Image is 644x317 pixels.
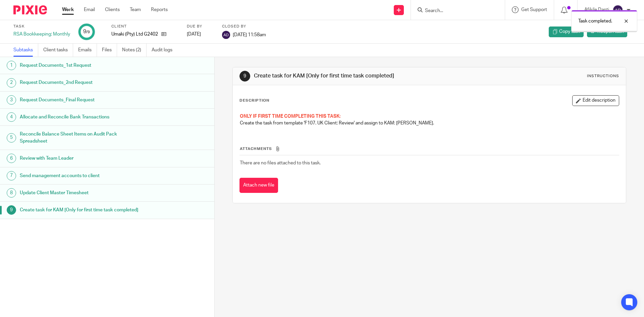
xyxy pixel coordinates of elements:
div: RSA Bookkeeping: Monthly [13,31,70,38]
div: 7 [7,171,16,180]
a: Team [130,6,141,13]
img: Pixie [13,5,47,14]
div: 9 [83,28,90,36]
div: 6 [7,154,16,163]
h1: Request Documents_Final Request [20,95,145,105]
a: Email [84,6,95,13]
h1: Request Documents_2nd Request [20,77,145,88]
span: There are no files attached to this task. [240,161,321,165]
h1: Send management accounts to client [20,171,145,181]
p: Umaki (Pty) Ltd G2402 [111,31,158,38]
a: Notes (2) [122,44,147,57]
h1: Request Documents_1st Request [20,60,145,70]
p: Task completed. [578,18,612,24]
label: Due by [187,24,214,29]
a: Files [102,44,117,57]
a: Clients [105,6,120,13]
h1: Create task for KAM [Only for first time task completed] [254,72,444,80]
div: [DATE] [187,31,214,38]
div: 9 [7,205,16,215]
h1: Allocate and Reconcile Bank Transactions [20,112,145,122]
a: Client tasks [43,44,73,57]
a: Work [62,6,74,13]
p: Create the task from template 'F107. UK Client: Review' and assign to KAM: [PERSON_NAME]. [240,120,619,126]
p: Description [239,98,269,103]
div: 4 [7,112,16,122]
span: ONLY IF FIRST TIME COMPLETING THIS TASK: [240,114,340,119]
small: /9 [86,30,90,34]
a: Audit logs [152,44,177,57]
span: [DATE] 11:58am [233,32,266,37]
label: Client [111,24,178,29]
h1: Create task for KAM [Only for first time task completed] [20,205,145,215]
a: Reports [151,6,168,13]
div: 9 [239,71,250,82]
div: 1 [7,61,16,70]
div: 5 [7,133,16,143]
img: svg%3E [612,5,623,15]
span: Attachments [240,147,272,151]
a: Emails [78,44,97,57]
button: Edit description [572,95,619,106]
h1: Reconcile Balance Sheet Items on Audit Pack Spreadsheet [20,129,145,146]
div: 8 [7,188,16,198]
button: Attach new file [239,178,278,193]
h1: Review with Team Leader [20,153,145,163]
div: 2 [7,78,16,88]
div: 3 [7,95,16,105]
h1: Update Client Master Timesheet [20,188,145,198]
label: Task [13,24,70,29]
img: svg%3E [222,31,230,39]
a: Subtasks [13,44,38,57]
div: Instructions [587,73,619,79]
label: Closed by [222,24,266,29]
